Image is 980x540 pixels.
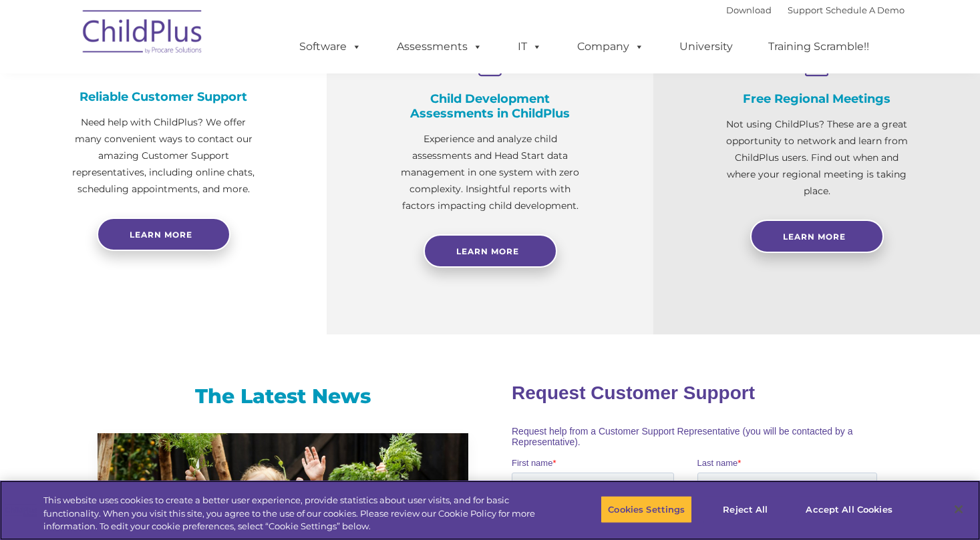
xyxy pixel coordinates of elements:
[98,383,468,410] h3: The Latest News
[601,495,692,523] button: Cookies Settings
[130,230,192,240] span: Learn more
[726,5,772,15] a: Download
[393,91,587,121] h4: Child Development Assessments in ChildPlus
[67,89,260,104] h4: Reliable Customer Support
[564,33,657,60] a: Company
[43,494,539,533] div: This website uses cookies to create a better user experience, provide statistics about user visit...
[944,495,973,524] button: Close
[783,232,846,242] span: Learn More
[67,114,260,198] p: Need help with ChildPlus? We offer many convenient ways to contact our amazing Customer Support r...
[666,33,746,60] a: University
[826,5,905,15] a: Schedule A Demo
[755,33,882,60] a: Training Scramble!!
[186,88,226,98] span: Last name
[720,116,913,200] p: Not using ChildPlus? These are a great opportunity to network and learn from ChildPlus users. Fin...
[76,1,210,67] img: ChildPlus by Procare Solutions
[788,5,823,15] a: Support
[97,218,230,251] a: Learn more
[424,234,557,268] a: Learn More
[798,495,899,523] button: Accept All Cookies
[504,33,555,60] a: IT
[186,143,242,153] span: Phone number
[750,220,884,253] a: Learn More
[456,246,519,256] span: Learn More
[286,33,375,60] a: Software
[703,495,787,523] button: Reject All
[720,91,913,106] h4: Free Regional Meetings
[383,33,496,60] a: Assessments
[393,131,587,214] p: Experience and analyze child assessments and Head Start data management in one system with zero c...
[726,5,905,15] font: |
